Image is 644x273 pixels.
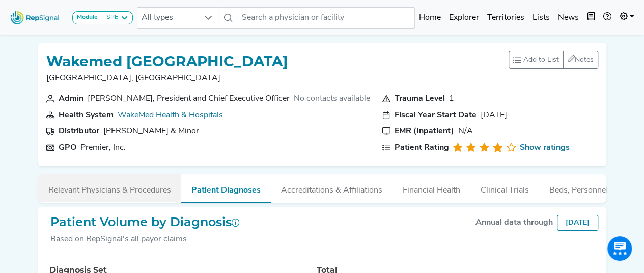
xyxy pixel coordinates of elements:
[88,93,290,105] div: Donald R. Gintzig, President and Chief Executive Officer
[557,215,598,231] div: [DATE]
[46,53,288,70] h1: Wakemed [GEOGRAPHIC_DATA]
[520,142,570,154] a: Show ratings
[118,111,223,119] a: WakeMed Health & Hospitals
[137,8,199,28] span: All types
[583,8,599,28] button: Intel Book
[470,174,539,202] button: Clinical Trials
[554,8,583,28] a: News
[118,109,223,121] div: WakeMed Health & Hospitals
[38,174,181,202] button: Relevant Physicians & Procedures
[46,72,288,85] p: [GEOGRAPHIC_DATA], [GEOGRAPHIC_DATA]
[59,93,83,105] div: Admin
[77,14,98,20] strong: Module
[393,174,470,202] button: Financial Health
[59,109,114,121] div: Health System
[395,142,449,154] div: Patient Rating
[103,125,199,138] div: Owens & Minor
[294,93,370,105] div: No contacts available
[528,8,554,28] a: Lists
[563,51,598,69] button: Notes
[88,93,290,105] div: [PERSON_NAME], President and Chief Executive Officer
[509,51,564,69] button: Add to List
[80,142,126,154] div: Premier, Inc.
[59,125,99,138] div: Distributor
[458,125,473,138] div: N/A
[59,142,76,154] div: GPO
[395,93,445,105] div: Trauma Level
[395,125,454,138] div: EMR (Inpatient)
[50,233,240,245] div: Based on RepSignal's all payor claims.
[481,109,507,121] div: [DATE]
[238,7,415,29] input: Search a physician or facility
[50,215,240,230] h2: Patient Volume by Diagnosis
[509,51,598,69] div: toolbar
[483,8,528,28] a: Territories
[72,11,133,24] button: ModuleSPE
[523,54,559,65] span: Add to List
[449,93,454,105] div: 1
[575,56,594,64] span: Notes
[475,216,553,229] div: Annual data through
[395,109,477,121] div: Fiscal Year Start Date
[102,14,118,22] div: SPE
[271,174,393,202] button: Accreditations & Affiliations
[445,8,483,28] a: Explorer
[181,174,271,203] button: Patient Diagnoses
[415,8,445,28] a: Home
